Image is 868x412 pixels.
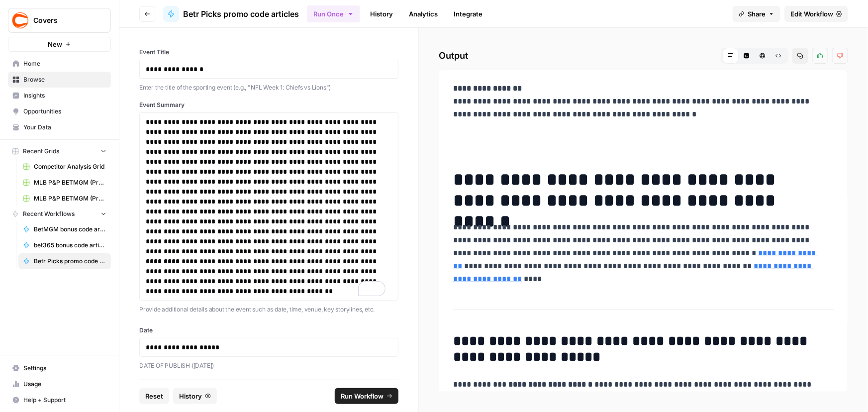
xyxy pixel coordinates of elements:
button: Share [733,6,780,22]
button: Run Once [307,5,360,22]
span: Insights [23,91,106,100]
span: MLB P&P BETMGM (Production) Grid (1) [34,178,106,187]
a: Betr Picks promo code articles [163,6,299,22]
button: Recent Workflows [8,206,111,221]
button: Help + Support [8,392,111,408]
label: Date [139,326,398,335]
p: DATE OF PUBLISH ([DATE]) [139,361,398,371]
span: bet365 bonus code articles [34,241,106,250]
span: Settings [23,364,106,373]
span: Usage [23,380,106,389]
a: Home [8,56,111,72]
span: Competitor Analysis Grid [34,162,106,171]
a: Integrate [448,6,488,22]
button: New [8,37,111,52]
a: MLB P&P BETMGM (Production) Grid (2) [18,191,111,206]
a: Insights [8,88,111,103]
a: Your Data [8,119,111,135]
a: Browse [8,72,111,88]
a: Analytics [403,6,444,22]
span: Run Workflow [341,391,384,401]
span: Browse [23,75,106,84]
span: Edit Workflow [790,9,833,19]
button: Recent Grids [8,144,111,159]
span: Opportunities [23,107,106,116]
label: Event Title [139,48,398,57]
a: Edit Workflow [784,6,848,22]
span: MLB P&P BETMGM (Production) Grid (2) [34,194,106,203]
button: Run Workflow [335,388,398,404]
span: Betr Picks promo code articles [34,257,106,266]
div: To enrich screen reader interactions, please activate Accessibility in Grammarly extension settings [146,117,392,296]
span: History [179,391,202,401]
span: Covers [33,15,94,25]
a: Settings [8,360,111,376]
a: MLB P&P BETMGM (Production) Grid (1) [18,175,111,191]
a: Competitor Analysis Grid [18,159,111,175]
a: Usage [8,376,111,392]
span: Betr Picks promo code articles [183,8,299,20]
a: Betr Picks promo code articles [18,253,111,269]
span: New [48,39,62,49]
span: Help + Support [23,396,106,405]
span: Home [23,59,106,68]
button: Reset [139,388,169,404]
span: Reset [145,391,163,401]
label: Event Summary [139,101,398,109]
a: bet365 bonus code articles [18,237,111,253]
button: Workspace: Covers [8,8,111,33]
span: Your Data [23,123,106,132]
img: Covers Logo [11,11,29,29]
span: Share [748,9,766,19]
a: BetMGM bonus code articles [18,221,111,237]
span: Recent Grids [23,147,59,156]
p: Provide additional details about the event such as date, time, venue, key storylines, etc. [139,305,398,314]
a: History [364,6,399,22]
span: Recent Workflows [23,209,75,218]
button: History [173,388,217,404]
p: Enter the title of the sporting event (e.g., "NFL Week 1: Chiefs vs Lions") [139,83,398,93]
a: Opportunities [8,103,111,119]
span: BetMGM bonus code articles [34,225,106,234]
h2: Output [439,48,848,64]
